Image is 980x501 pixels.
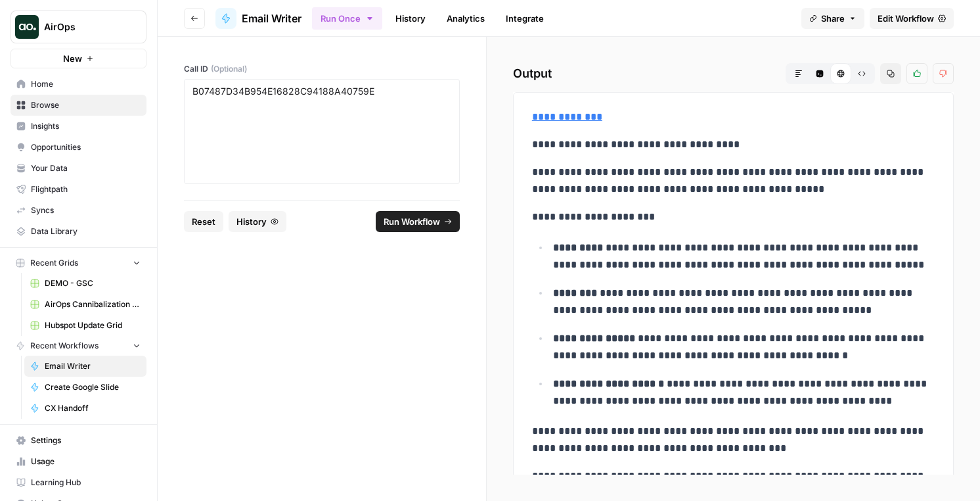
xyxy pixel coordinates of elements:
[11,451,146,472] a: Usage
[31,226,141,237] span: Data Library
[24,315,146,336] a: Hubspot Update Grid
[236,215,267,228] span: History
[24,356,146,377] a: Email Writer
[63,52,82,65] span: New
[24,273,146,294] a: DEMO - GSC
[45,320,141,331] span: Hubspot Update Grid
[31,78,141,90] span: Home
[31,141,141,153] span: Opportunities
[384,215,440,228] span: Run Workflow
[15,15,39,39] img: AirOps Logo
[498,8,552,29] a: Integrate
[821,12,845,25] span: Share
[184,211,223,232] button: Reset
[30,257,78,269] span: Recent Grids
[229,211,286,232] button: History
[31,99,141,111] span: Browse
[11,430,146,451] a: Settings
[31,204,141,216] span: Syncs
[44,20,123,34] span: AirOps
[192,85,451,178] textarea: B07487D34B954E16828C94188A40759E
[513,63,954,84] h2: Output
[11,137,146,158] a: Opportunities
[388,8,434,29] a: History
[11,49,146,68] button: New
[11,116,146,137] a: Insights
[24,294,146,315] a: AirOps Cannibalization Preview Grid
[312,7,382,30] button: Run Once
[11,11,146,43] button: Workspace: AirOps
[878,12,934,25] span: Edit Workflow
[242,11,301,26] span: Email Writer
[192,215,215,228] span: Reset
[45,402,141,414] span: CX Handoff
[31,456,141,467] span: Usage
[31,120,141,132] span: Insights
[45,381,141,393] span: Create Google Slide
[45,360,141,372] span: Email Writer
[11,179,146,200] a: Flightpath
[870,8,954,29] a: Edit Workflow
[11,95,146,116] a: Browse
[376,211,460,232] button: Run Workflow
[24,377,146,398] a: Create Google Slide
[215,8,301,29] a: Email Writer
[11,74,146,95] a: Home
[45,277,141,289] span: DEMO - GSC
[30,340,99,352] span: Recent Workflows
[11,253,146,273] button: Recent Grids
[11,221,146,242] a: Data Library
[31,477,141,489] span: Learning Hub
[11,158,146,179] a: Your Data
[11,472,146,493] a: Learning Hub
[439,8,493,29] a: Analytics
[45,298,141,310] span: AirOps Cannibalization Preview Grid
[24,398,146,419] a: CX Handoff
[211,63,247,75] span: (Optional)
[31,162,141,174] span: Your Data
[31,183,141,195] span: Flightpath
[11,336,146,356] button: Recent Workflows
[31,435,141,446] span: Settings
[801,8,864,29] button: Share
[11,200,146,221] a: Syncs
[184,63,460,75] label: Call ID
